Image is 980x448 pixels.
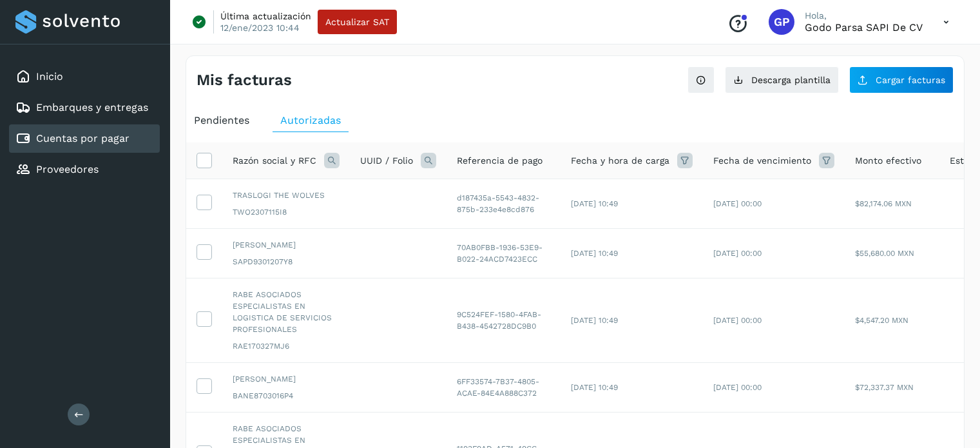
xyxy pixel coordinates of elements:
[325,17,389,26] span: Actualizar SAT
[855,316,908,325] span: $4,547.20 MXN
[233,390,340,402] span: BANE8703016P4
[457,154,543,168] span: Referencia de pago
[855,154,921,168] span: Monto efectivo
[571,249,618,258] span: [DATE] 10:49
[751,75,831,84] span: Descarga plantilla
[725,66,839,93] button: Descarga plantilla
[36,70,63,83] a: Inicio
[805,21,923,34] p: Godo Parsa SAPI de CV
[571,154,669,168] span: Fecha y hora de carga
[571,199,618,208] span: [DATE] 10:49
[318,10,397,34] button: Actualizar SAT
[713,316,762,325] span: [DATE] 00:00
[233,340,340,352] span: RAE170327MJ6
[805,10,923,21] p: Hola,
[713,199,762,208] span: [DATE] 00:00
[457,243,543,264] span: 70AB0FBB-1936-53E9-B022-24ACD7423ECC
[280,114,341,126] span: Autorizadas
[233,190,340,201] span: TRASLOGI THE WOLVES
[9,124,160,153] div: Cuentas por pagar
[220,10,311,22] p: Última actualización
[233,206,340,218] span: TWO2307115I8
[220,22,300,34] p: 12/ene/2023 10:44
[855,249,914,258] span: $55,680.00 MXN
[855,383,914,392] span: $72,337.37 MXN
[849,66,954,93] button: Cargar facturas
[713,249,762,258] span: [DATE] 00:00
[36,101,148,113] a: Embarques y entregas
[713,154,811,168] span: Fecha de vencimiento
[855,199,912,208] span: $82,174.06 MXN
[571,383,618,392] span: [DATE] 10:49
[9,63,160,91] div: Inicio
[571,316,618,325] span: [DATE] 10:49
[876,75,945,84] span: Cargar facturas
[36,132,130,144] a: Cuentas por pagar
[197,71,292,90] h4: Mis facturas
[233,289,340,335] span: RABE ASOCIADOS ESPECIALISTAS EN LOGISTICA DE SERVICIOS PROFESIONALES
[233,256,340,268] span: SAPD9301207Y8
[9,155,160,184] div: Proveedores
[233,239,340,251] span: [PERSON_NAME]
[360,154,413,168] span: UUID / Folio
[9,93,160,122] div: Embarques y entregas
[457,193,539,214] span: d187435a-5543-4832-875b-233e4e8cd876
[194,114,249,126] span: Pendientes
[36,163,99,175] a: Proveedores
[457,310,541,331] span: 9C524FEF-1580-4FAB-B438-4542728DC9B0
[233,373,340,385] span: [PERSON_NAME]
[233,154,316,168] span: Razón social y RFC
[713,383,762,392] span: [DATE] 00:00
[457,377,539,398] span: 6FF33574-7B37-4805-ACAE-84E4A888C372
